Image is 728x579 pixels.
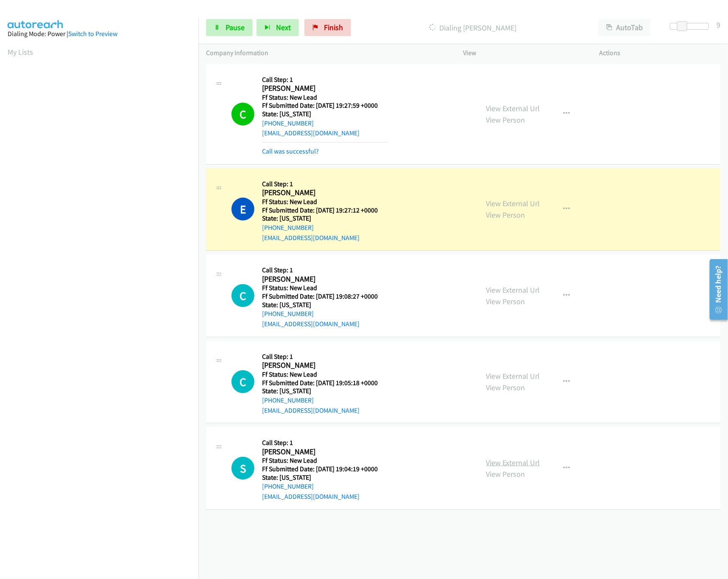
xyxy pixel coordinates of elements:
[704,256,728,323] iframe: Resource Center
[262,214,388,223] h5: State: [US_STATE]
[486,210,525,220] a: View Person
[262,301,388,309] h5: State: [US_STATE]
[486,296,525,306] a: View Person
[598,19,651,36] button: AutoTab
[262,439,388,447] h5: Call Step: 1
[486,103,540,113] a: View External Url
[276,22,291,32] span: Next
[262,206,388,215] h5: Ff Submitted Date: [DATE] 19:27:12 +0000
[262,101,388,110] h5: Ff Submitted Date: [DATE] 19:27:59 +0000
[226,22,245,32] span: Pause
[363,22,583,34] p: Dialing [PERSON_NAME]
[486,115,525,125] a: View Person
[262,396,314,404] a: [PHONE_NUMBER]
[486,371,540,381] a: View External Url
[262,292,388,301] h5: Ff Submitted Date: [DATE] 19:08:27 +0000
[262,284,388,292] h5: Ff Status: New Lead
[262,119,314,127] a: [PHONE_NUMBER]
[232,284,254,307] h1: C
[262,274,388,284] h2: [PERSON_NAME]
[486,383,525,392] a: View Person
[262,84,388,93] h2: [PERSON_NAME]
[232,370,254,393] div: The call is yet to be attempted
[232,198,254,221] h1: E
[262,473,388,482] h5: State: [US_STATE]
[262,180,388,188] h5: Call Step: 1
[262,447,388,457] h2: [PERSON_NAME]
[262,352,388,361] h5: Call Step: 1
[486,199,540,208] a: View External Url
[262,76,388,84] h5: Call Step: 1
[262,370,388,379] h5: Ff Status: New Lead
[206,19,253,36] a: Pause
[324,22,343,32] span: Finish
[600,48,720,58] p: Actions
[262,482,314,490] a: [PHONE_NUMBER]
[8,47,33,57] a: My Lists
[486,458,540,467] a: View External Url
[262,110,388,118] h5: State: [US_STATE]
[304,19,351,36] a: Finish
[232,457,254,480] div: The call is yet to be attempted
[717,19,720,31] div: 9
[262,224,314,232] a: [PHONE_NUMBER]
[8,29,191,39] div: Dialing Mode: Power |
[262,361,388,370] h2: [PERSON_NAME]
[463,48,584,58] p: View
[8,65,198,468] iframe: Dialpad
[486,469,525,479] a: View Person
[232,103,254,126] h1: C
[262,234,360,242] a: [EMAIL_ADDRESS][DOMAIN_NAME]
[206,48,448,58] p: Company Information
[262,129,360,137] a: [EMAIL_ADDRESS][DOMAIN_NAME]
[232,370,254,393] h1: C
[262,379,388,387] h5: Ff Submitted Date: [DATE] 19:05:18 +0000
[262,492,360,501] a: [EMAIL_ADDRESS][DOMAIN_NAME]
[262,93,388,102] h5: Ff Status: New Lead
[68,30,117,38] a: Switch to Preview
[262,188,388,198] h2: [PERSON_NAME]
[257,19,299,36] button: Next
[262,456,388,465] h5: Ff Status: New Lead
[262,266,388,274] h5: Call Step: 1
[262,406,360,414] a: [EMAIL_ADDRESS][DOMAIN_NAME]
[486,285,540,295] a: View External Url
[262,465,388,473] h5: Ff Submitted Date: [DATE] 19:04:19 +0000
[232,457,254,480] h1: S
[262,198,388,206] h5: Ff Status: New Lead
[262,310,314,318] a: [PHONE_NUMBER]
[232,284,254,307] div: The call is yet to be attempted
[262,387,388,395] h5: State: [US_STATE]
[262,147,319,155] a: Call was successful?
[262,320,360,328] a: [EMAIL_ADDRESS][DOMAIN_NAME]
